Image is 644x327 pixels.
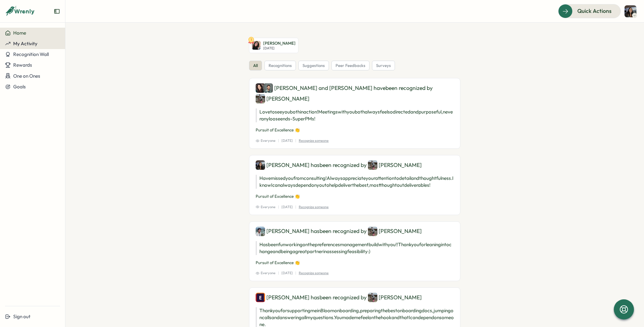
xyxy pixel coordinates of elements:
[54,8,60,14] button: Expand sidebar
[368,293,422,302] div: [PERSON_NAME]
[256,241,454,255] p: Has been fun working on the preferences management build with you!! Thank you for leaning in to c...
[281,204,293,210] p: [DATE]
[256,227,454,236] div: [PERSON_NAME] has been recognized by
[299,270,329,276] p: Recognize someone
[256,175,454,189] p: Have missed you from consulting! Always appreciate your attention to detail and thoughtfulness. I...
[13,41,37,47] span: My Activity
[256,138,275,143] span: Everyone
[13,51,49,57] span: Recognition Wall
[256,204,275,210] span: Everyone
[263,46,296,50] p: [DATE]
[13,62,32,68] span: Rewards
[253,63,258,69] span: all
[368,227,422,236] div: [PERSON_NAME]
[256,160,265,170] img: Ashley Jessen
[256,293,454,302] div: [PERSON_NAME] has been recognized by
[256,83,265,93] img: Kathy Cheng
[13,313,31,319] span: Sign out
[256,260,454,266] p: Pursuit of Excellence 👏
[577,7,612,15] span: Quick Actions
[256,83,454,103] div: [PERSON_NAME] and [PERSON_NAME] have been recognized by
[13,84,26,90] span: Goals
[336,63,365,69] span: peer feedbacks
[368,227,377,236] img: Hannan Abdi
[256,108,454,122] p: Love to see you both in action! Meetings with you both always feel so directed and purposeful, ne...
[269,63,292,69] span: recognitions
[278,138,279,143] p: |
[252,41,261,50] img: Emily Rowe
[281,138,293,143] p: [DATE]
[278,204,279,210] p: |
[295,204,296,210] p: |
[295,270,296,276] p: |
[256,270,275,276] span: Everyone
[299,204,329,210] p: Recognize someone
[256,194,454,199] p: Pursuit of Excellence 👏
[256,227,265,236] img: Eric McGarry
[368,160,422,170] div: [PERSON_NAME]
[251,37,252,42] text: 1
[299,138,329,143] p: Recognize someone
[256,94,265,103] img: Hannan Abdi
[256,127,454,133] p: Pursuit of Excellence 👏
[278,270,279,276] p: |
[303,63,325,69] span: suggestions
[558,4,621,18] button: Quick Actions
[256,293,265,302] img: Emilie Jensen
[13,73,40,79] span: One on Ones
[368,160,377,170] img: Hannan Abdi
[368,293,377,302] img: Hannan Abdi
[264,83,273,93] img: Nick Norena
[625,5,636,17] img: Ashley Jessen
[256,94,309,103] div: [PERSON_NAME]
[256,160,454,170] div: [PERSON_NAME] has been recognized by
[249,38,298,53] a: 1Emily Rowe[PERSON_NAME][DATE]
[13,30,26,36] span: Home
[295,138,296,143] p: |
[376,63,391,69] span: surveys
[281,270,293,276] p: [DATE]
[263,41,296,46] p: [PERSON_NAME]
